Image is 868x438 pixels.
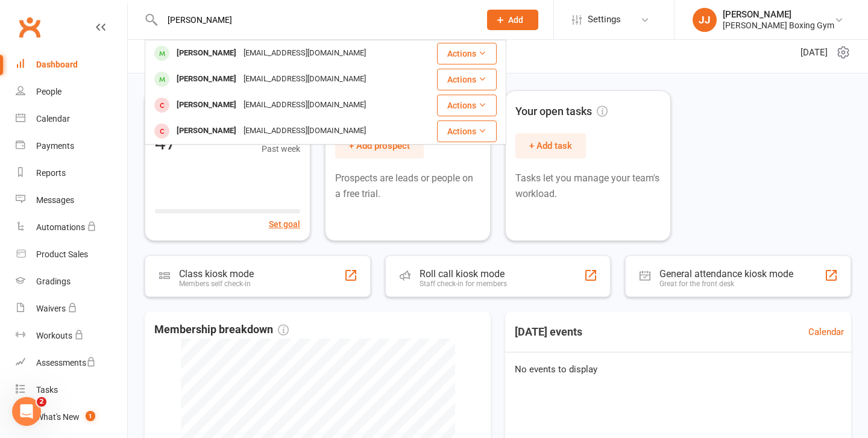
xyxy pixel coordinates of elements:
div: Gradings [36,277,71,286]
a: What's New1 [16,404,127,431]
a: Waivers [16,295,127,322]
p: Tasks let you manage your team's workload. [515,171,661,201]
a: Clubworx [14,12,45,42]
div: Workouts [36,331,72,340]
div: [PERSON_NAME] [173,45,240,62]
button: Add [487,10,538,30]
div: Staff check-in for members [420,280,507,288]
div: What's New [36,412,80,422]
h3: [DATE] events [505,321,592,343]
a: Gradings [16,268,127,295]
div: Payments [36,141,74,151]
button: Actions [437,43,497,64]
div: [PERSON_NAME] [173,70,240,88]
div: Calendar [36,114,70,124]
a: Messages [16,187,127,214]
div: No events to display [500,352,856,386]
span: Add [508,15,523,25]
span: Membership breakdown [154,321,289,339]
button: Actions [437,69,497,90]
button: Set goal [269,217,300,231]
a: Assessments [16,349,127,377]
a: Dashboard [16,51,127,78]
iframe: Intercom live chat [12,397,41,426]
input: Search... [159,11,471,28]
div: [EMAIL_ADDRESS][DOMAIN_NAME] [240,122,370,140]
div: Automations [36,222,85,232]
div: Great for the front desk [659,280,793,288]
div: Product Sales [36,249,88,259]
span: Your open tasks [515,103,608,120]
div: General attendance kiosk mode [659,268,793,280]
div: Messages [36,195,74,205]
div: Reports [36,168,66,178]
a: Calendar [16,105,127,133]
button: + Add task [515,133,586,158]
div: Dashboard [36,60,78,69]
a: People [16,78,127,105]
div: People [36,87,61,96]
div: [PERSON_NAME] Boxing Gym [723,20,834,31]
span: [DATE] [800,45,828,60]
div: Tasks [36,385,58,395]
div: Assessments [36,358,96,368]
span: 2 [37,397,46,407]
div: [PERSON_NAME] [723,9,834,20]
div: [EMAIL_ADDRESS][DOMAIN_NAME] [240,96,370,114]
button: + Add prospect [335,133,424,158]
div: 47 [155,133,177,152]
a: Calendar [808,325,844,339]
button: Actions [437,120,497,142]
div: [EMAIL_ADDRESS][DOMAIN_NAME] [240,45,370,62]
div: Waivers [36,304,66,313]
a: Reports [16,160,127,187]
a: Payments [16,133,127,160]
span: Past week [262,142,300,155]
span: Settings [588,6,621,33]
a: Automations [16,214,127,241]
button: Actions [437,95,497,116]
a: Workouts [16,322,127,349]
div: JJ [693,8,717,32]
span: 1 [86,411,95,421]
a: Tasks [16,377,127,404]
div: Class kiosk mode [179,268,254,280]
a: Product Sales [16,241,127,268]
div: [PERSON_NAME] [173,96,240,114]
div: [EMAIL_ADDRESS][DOMAIN_NAME] [240,70,370,88]
div: Roll call kiosk mode [420,268,507,280]
div: [PERSON_NAME] [173,122,240,140]
p: Prospects are leads or people on a free trial. [335,171,480,201]
div: Members self check-in [179,280,254,288]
